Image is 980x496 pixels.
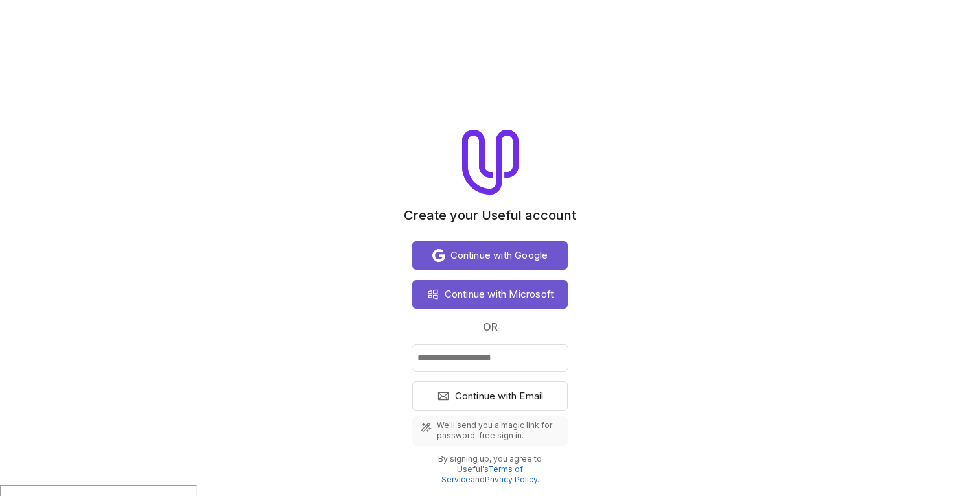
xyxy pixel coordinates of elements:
[455,388,544,404] span: Continue with Email
[437,420,560,441] span: We'll send you a magic link for password-free sign in.
[412,241,568,270] button: Continue with Google
[412,381,568,411] button: Continue with Email
[412,345,568,371] input: Email
[483,319,498,335] span: or
[404,207,576,223] h1: Create your Useful account
[441,464,524,484] a: Terms of Service
[450,248,548,263] span: Continue with Google
[412,280,568,309] button: Continue with Microsoft
[423,454,557,485] p: By signing up, you agree to Useful's and .
[445,287,554,302] span: Continue with Microsoft
[485,475,537,484] a: Privacy Policy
